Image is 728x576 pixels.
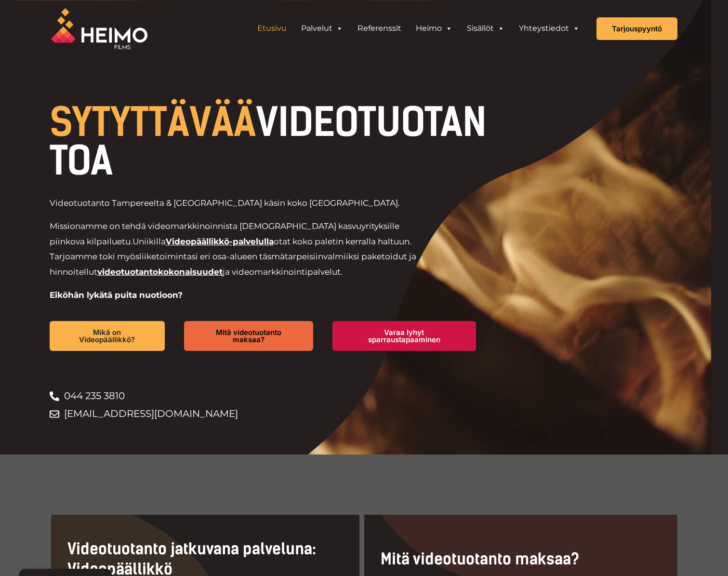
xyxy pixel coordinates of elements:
[184,321,313,351] a: Mitä videotuotanto maksaa?
[50,99,256,146] span: SYTYTTÄVÄÄ
[65,329,150,343] span: Mikä on Videopäällikkö?
[294,19,350,38] a: Palvelut
[50,405,495,423] a: [EMAIL_ADDRESS][DOMAIN_NAME]
[381,549,661,570] h2: Mitä videotuotanto maksaa?
[51,8,147,49] img: Heimo Filmsin logo
[62,405,238,423] span: [EMAIL_ADDRESS][DOMAIN_NAME]
[596,17,677,40] a: Tarjouspyyntö
[460,19,512,38] a: Sisällöt
[245,19,592,38] aside: Header Widget 1
[409,19,460,38] a: Heimo
[223,267,343,277] span: ja videomarkkinointipalvelut.
[97,267,223,277] a: videotuotantokokonaisuudet
[250,19,294,38] a: Etusivu
[50,252,416,277] span: valmiiksi paketoidut ja hinnoitellut
[50,290,183,300] strong: Eiköhän lykätä puita nuotioon?
[348,329,461,343] span: Varaa lyhyt sparraustapaaminen
[512,19,587,38] a: Yhteystiedot
[62,387,125,405] span: 044 235 3810
[50,196,430,211] p: Videotuotanto Tampereelta & [GEOGRAPHIC_DATA] käsin koko [GEOGRAPHIC_DATA].
[166,237,274,246] a: Videopäällikkö-palvelulla
[132,237,166,246] span: Uniikilla
[350,19,409,38] a: Referenssit
[139,252,323,261] span: liiketoimintasi eri osa-alueen täsmätarpeisiin
[50,219,430,280] p: Missionamme on tehdä videomarkkinoinnista [DEMOGRAPHIC_DATA] kasvuyrityksille piinkova kilpailuetu.
[50,321,165,351] a: Mikä on Videopäällikkö?
[50,103,495,180] h1: VIDEOTUOTANTOA
[199,329,297,343] span: Mitä videotuotanto maksaa?
[332,321,476,351] a: Varaa lyhyt sparraustapaaminen
[50,387,495,405] a: 044 235 3810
